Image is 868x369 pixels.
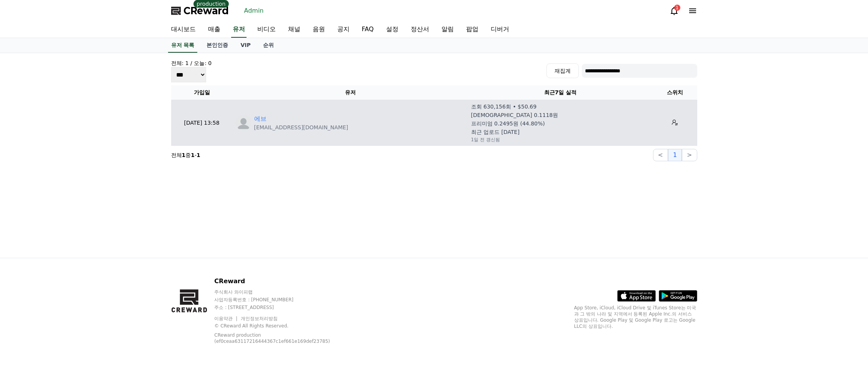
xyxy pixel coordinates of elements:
[331,22,356,38] a: 공지
[471,120,545,127] p: 프리미엄 0.2495원 (44.80%)
[197,152,200,158] strong: 1
[670,6,679,15] a: 1
[653,149,668,161] button: <
[168,38,198,53] a: 유저 목록
[2,244,51,263] a: Home
[51,244,99,263] a: Messages
[674,5,680,11] div: 1
[214,304,349,311] p: 주소 : [STREET_ADDRESS]
[171,5,229,17] a: CReward
[165,22,202,38] a: 대시보드
[231,22,247,38] a: 유저
[214,289,349,295] p: 주식회사 와이피랩
[682,149,697,161] button: >
[214,297,349,303] p: 사업자등록번호 : [PHONE_NUMBER]
[546,63,579,78] button: 재집계
[214,323,349,329] p: © CReward All Rights Reserved.
[214,316,238,321] a: 이용약관
[257,38,280,53] a: 순위
[114,255,133,262] span: Settings
[435,22,460,38] a: 알림
[282,22,307,38] a: 채널
[214,332,337,344] p: CReward production (ef0ceaa63117216444367c1ef661e169def23785)
[233,85,468,100] th: 유저
[241,316,278,321] a: 개인정보처리방침
[171,59,212,67] h4: 전체: 1 / 오늘: 0
[485,22,515,38] a: 디버거
[191,152,195,158] strong: 1
[653,85,697,100] th: 스위치
[236,115,251,130] img: https://cdn.creward.net/profile/user/profile_blank.webp
[468,85,653,100] th: 최근7일 실적
[174,119,230,127] p: [DATE] 13:58
[241,5,267,17] a: Admin
[460,22,485,38] a: 팝업
[254,114,267,124] a: 에브
[668,149,682,161] button: 1
[202,22,227,38] a: 매출
[214,277,349,286] p: CReward
[20,255,33,262] span: Home
[200,38,234,53] a: 본인인증
[471,111,558,119] p: [DEMOGRAPHIC_DATA] 0.1118원
[254,124,348,131] p: [EMAIL_ADDRESS][DOMAIN_NAME]
[99,244,148,263] a: Settings
[405,22,435,38] a: 정산서
[307,22,331,38] a: 음원
[182,152,186,158] strong: 1
[171,85,233,100] th: 가입일
[471,137,500,143] p: 1일 전 갱신됨
[171,151,200,159] p: 전체 중 -
[234,38,257,53] a: VIP
[183,5,229,17] span: CReward
[471,103,537,110] p: 조회 630,156회 • $50.69
[380,22,405,38] a: 설정
[574,305,697,329] p: App Store, iCloud, iCloud Drive 및 iTunes Store는 미국과 그 밖의 나라 및 지역에서 등록된 Apple Inc.의 서비스 상표입니다. Goo...
[251,22,282,38] a: 비디오
[64,256,87,262] span: Messages
[471,128,520,136] p: 최근 업로드 [DATE]
[356,22,380,38] a: FAQ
